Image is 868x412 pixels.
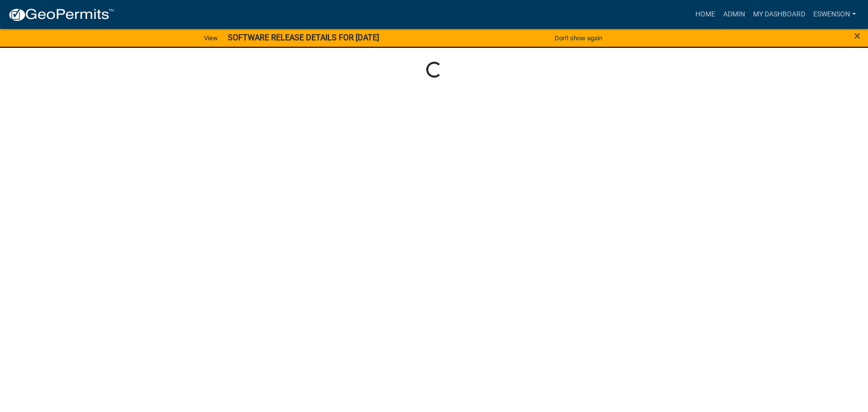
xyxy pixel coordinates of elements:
[854,29,861,43] span: ×
[551,30,606,46] button: Don't show again
[749,5,809,24] a: My Dashboard
[809,5,860,24] a: eswenson
[719,5,749,24] a: Admin
[854,30,861,42] button: Close
[200,30,222,46] a: View
[228,33,379,42] strong: SOFTWARE RELEASE DETAILS FOR [DATE]
[691,5,719,24] a: Home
